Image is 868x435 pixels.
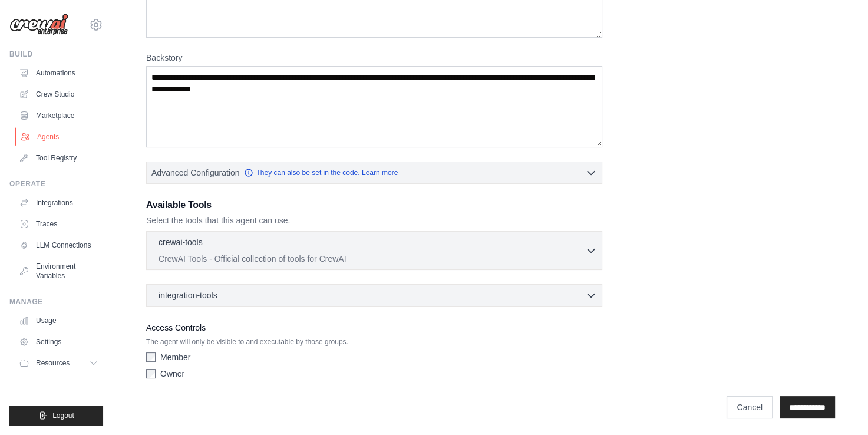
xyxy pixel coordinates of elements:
button: Advanced Configuration They can also be set in the code. Learn more [147,162,602,183]
a: Marketplace [14,106,103,125]
button: Logout [9,406,103,426]
a: Integrations [14,193,103,212]
a: Cancel [727,396,773,418]
h3: Available Tools [146,198,602,212]
a: Settings [14,332,103,351]
a: Automations [14,64,103,83]
div: Build [9,50,103,59]
a: Crew Studio [14,85,103,104]
label: Backstory [146,52,602,64]
div: Manage [9,297,103,307]
button: crewai-tools CrewAI Tools - Official collection of tools for CrewAI [151,236,597,265]
a: Traces [14,215,103,233]
a: Tool Registry [14,149,103,167]
span: integration-tools [159,289,217,301]
a: Usage [14,311,103,330]
p: crewai-tools [159,236,203,248]
label: Access Controls [146,321,602,335]
p: The agent will only be visible to and executable by those groups. [146,337,602,347]
p: Select the tools that this agent can use. [146,215,602,226]
label: Owner [160,368,184,380]
a: Environment Variables [14,257,103,285]
a: LLM Connections [14,236,103,255]
span: Logout [52,411,74,420]
button: integration-tools [151,289,597,301]
button: Resources [14,354,103,373]
label: Member [160,351,190,363]
a: Agents [15,127,104,146]
a: They can also be set in the code. Learn more [244,168,398,177]
div: Operate [9,179,103,189]
p: CrewAI Tools - Official collection of tools for CrewAI [159,253,585,265]
span: Resources [36,358,70,368]
span: Advanced Configuration [151,167,239,179]
img: Logo [9,14,68,36]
